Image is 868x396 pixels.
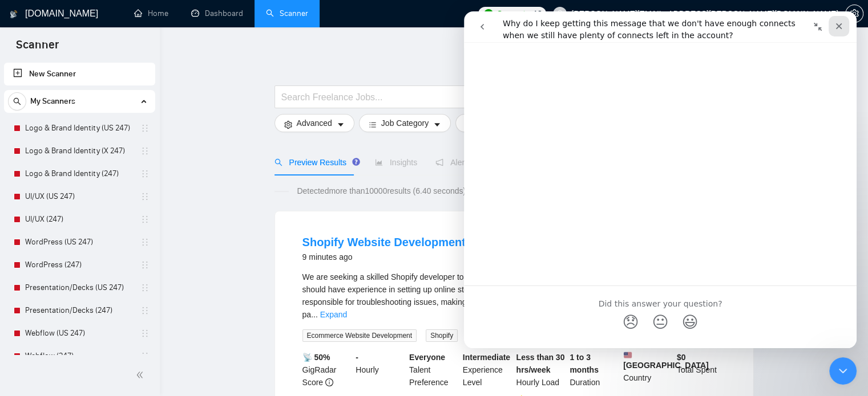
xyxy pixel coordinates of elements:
[320,310,347,319] a: Expand
[25,140,134,162] a: Logo & Brand Identity (X 247)
[409,353,445,362] b: Everyone
[846,9,863,18] span: setting
[623,351,709,370] b: [GEOGRAPHIC_DATA]
[302,236,562,248] a: Shopify Website Development and Maintenance
[25,345,134,368] a: Webflow (247)
[621,351,675,389] div: Country
[140,169,150,178] span: holder
[516,353,565,374] b: Less than 30 hrs/week
[325,378,333,386] span: info-circle
[10,5,18,23] img: logo
[533,7,542,20] span: 13
[845,9,863,18] a: setting
[464,11,857,348] iframe: Intercom live chat
[337,120,345,129] span: caret-down
[514,351,568,389] div: Hourly Load
[140,352,150,361] span: holder
[375,158,383,166] span: area-chart
[140,192,150,201] span: holder
[311,310,318,319] span: ...
[140,215,150,224] span: holder
[4,63,155,85] li: New Scanner
[25,231,134,254] a: WordPress (US 247)
[302,329,417,342] span: Ecommerce Website Development
[274,158,357,167] span: Preview Results
[375,158,417,167] span: Insights
[140,238,150,247] span: holder
[25,322,134,345] a: Webflow (US 247)
[140,124,150,133] span: holder
[25,276,134,299] a: Presentation/Decks (US 247)
[356,353,358,362] b: -
[381,117,429,129] span: Job Category
[284,120,292,129] span: setting
[7,36,68,60] span: Scanner
[9,97,26,105] span: search
[845,5,863,23] button: setting
[25,208,134,231] a: UI/UX (247)
[407,351,461,389] div: Talent Preference
[359,114,451,132] button: barsJob Categorycaret-down
[624,351,632,359] img: 🇺🇸
[435,158,443,166] span: notification
[30,90,75,113] span: My Scanners
[302,271,726,321] div: We are seeking a skilled Shopify developer to create, develop, and maintain our Shopify website. ...
[677,353,686,362] b: $ 0
[136,369,147,381] span: double-left
[300,351,354,389] div: GigRadar Score
[302,250,562,264] div: 9 minutes ago
[25,162,134,185] a: Logo & Brand Identity (247)
[675,351,728,389] div: Total Spent
[191,9,243,18] a: dashboardDashboard
[134,9,168,18] a: homeHome
[433,120,441,129] span: caret-down
[302,353,330,362] b: 📡 50%
[829,357,857,385] iframe: Intercom live chat
[461,351,514,389] div: Experience Level
[369,120,377,129] span: bars
[274,158,282,166] span: search
[496,7,531,20] span: Connects:
[140,283,150,292] span: holder
[266,9,308,18] a: searchScanner
[8,92,26,111] button: search
[351,157,361,167] div: Tooltip anchor
[140,329,150,338] span: holder
[455,114,517,132] button: folderJobscaret-down
[140,306,150,315] span: holder
[281,90,586,104] input: Search Freelance Jobs...
[484,9,493,18] img: upwork-logo.png
[25,254,134,276] a: WordPress (247)
[570,353,599,374] b: 1 to 3 months
[567,351,621,389] div: Duration
[25,299,134,322] a: Presentation/Decks (247)
[13,63,146,85] a: New Scanner
[426,329,458,342] span: Shopify
[25,185,134,208] a: UI/UX (US 247)
[297,117,332,129] span: Advanced
[274,114,354,132] button: settingAdvancedcaret-down
[435,158,471,167] span: Alerts
[353,351,407,389] div: Hourly
[140,260,150,270] span: holder
[463,353,510,362] b: Intermediate
[302,272,717,319] span: We are seeking a skilled Shopify developer to create, develop, and maintain our Shopify website. ...
[25,117,134,140] a: Logo & Brand Identity (US 247)
[140,146,150,156] span: holder
[556,10,564,18] span: user
[289,185,474,197] span: Detected more than 10000 results (6.40 seconds)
